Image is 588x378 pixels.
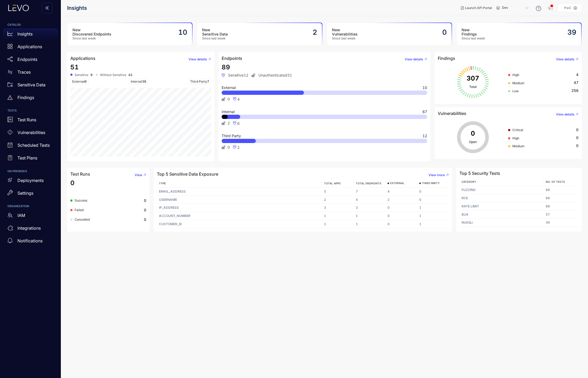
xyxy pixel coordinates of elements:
a: Integrations [3,223,58,235]
td: 88 [544,194,578,202]
td: 88 [544,186,578,194]
b: 42 [128,73,133,77]
p: Traces [17,70,31,74]
span: team [7,213,13,218]
button: View details [184,55,211,64]
h2: 39 [567,28,576,36]
h4: Test Runs [70,172,90,176]
p: Scheduled Tests [17,143,50,148]
span: Since last week [202,37,228,40]
span: Success [75,198,87,202]
span: EXTERNAL [390,182,404,185]
h2: 2 [313,28,317,36]
p: Integrations [17,226,41,230]
span: 6 [85,79,87,83]
span: View details [405,57,423,61]
span: TYPE [159,182,166,185]
p: Endpoints [17,57,37,62]
td: 1 [322,212,354,220]
span: Internal [222,110,235,114]
td: 2 [385,196,417,204]
span: 4 [576,73,578,77]
button: View details [552,55,578,64]
h6: ON PREMISES [7,170,53,173]
h3: New Discovered Endpoints [72,28,111,36]
a: Findings [3,92,58,105]
td: 0 [385,204,417,212]
span: Category [462,180,476,183]
h4: Findings [438,56,455,61]
span: Medium [512,144,525,148]
b: 0 [144,217,146,222]
span: double-left [45,6,49,11]
td: 1 [354,220,385,228]
td: ACCOUNT_NUMBER [157,212,322,220]
span: 10 [422,86,427,90]
b: 0 [144,208,146,212]
td: 88 [544,202,578,211]
p: Sensitive Data [17,82,45,87]
td: 1 [417,212,449,220]
span: Medium [512,81,525,85]
td: 0 [417,196,449,204]
p: PwC [564,6,571,10]
p: Applications [17,44,42,49]
span: View details [556,57,575,61]
span: Critical [512,128,523,132]
td: 0 [385,212,417,220]
span: TOTAL APPS [324,182,341,185]
span: TOTAL ENDPOINTS [356,182,381,185]
a: Vulnerabilities [3,127,58,140]
span: View details [189,57,207,61]
span: Without Sensitive [100,73,126,77]
span: View more [429,173,445,177]
button: double-left [42,3,52,13]
span: warning [7,95,13,100]
span: 38 [142,79,146,83]
h4: Vulnerabilities [438,111,466,116]
span: Cancelled [75,217,90,221]
span: Failed [75,208,84,212]
span: Insights [67,5,87,11]
span: 89 [222,63,230,71]
h3: New Vulnerabilities [332,28,358,36]
span: 12 [422,134,427,138]
span: 0 [576,136,578,140]
span: Dev [502,4,530,12]
a: Test Plans [3,153,58,166]
a: Test Runs [3,115,58,127]
b: 9 [90,73,93,77]
p: Insights [17,32,33,36]
td: NoSQLi [459,219,544,227]
span: Low [512,89,519,93]
td: 4 [385,188,417,196]
td: 0 [385,220,417,228]
p: Test Plans [17,155,37,160]
h4: Top 5 Sensitive Data Exposure [157,172,218,176]
td: EMAIL_ADDRESS [157,188,322,196]
a: IAM [3,210,58,223]
span: 0 [70,179,75,187]
span: 0 [576,144,578,148]
td: 0 [417,188,449,196]
p: Settings [17,191,33,195]
span: swap [7,69,13,75]
a: Traces [3,67,58,79]
a: Scheduled Tests [3,140,58,153]
h4: Endpoints [222,56,242,61]
button: View details [400,55,427,64]
span: Since last week [462,37,485,40]
span: 51 [70,63,79,71]
td: USERNAME [157,196,322,204]
span: Sensitive 12 [222,73,248,77]
button: Launch API Portal [457,4,496,12]
span: 2 [227,121,230,125]
span: 67 [422,110,427,114]
a: Applications [3,41,58,54]
span: External [222,86,236,90]
td: 1 [417,204,449,212]
h6: TESTS [7,109,53,112]
a: Insights [3,29,58,41]
td: 36 [544,219,578,227]
td: 7 [354,188,385,196]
